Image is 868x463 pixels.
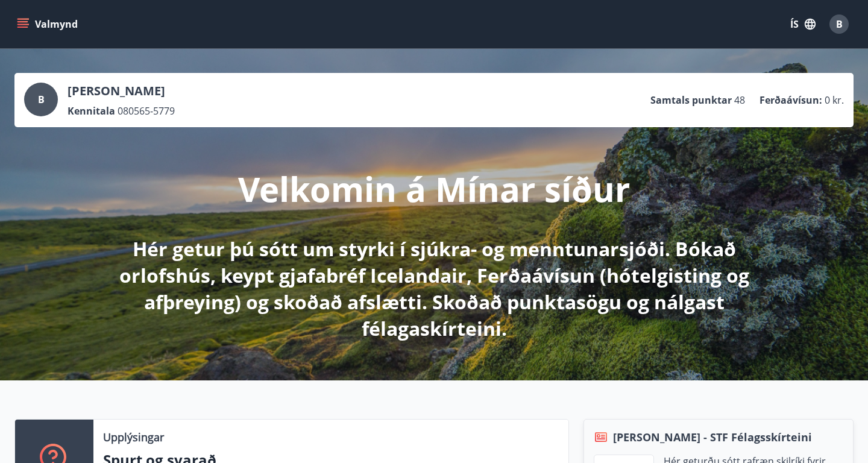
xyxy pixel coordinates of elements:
span: B [836,17,843,31]
span: B [38,93,45,106]
span: 0 kr. [825,93,844,107]
span: 48 [734,93,745,107]
button: ÍS [784,13,822,35]
button: B [825,10,854,39]
button: menu [14,13,83,35]
p: Kennitala [68,104,115,118]
p: Upplýsingar [103,429,164,445]
p: Hér getur þú sótt um styrki í sjúkra- og menntunarsjóði. Bókað orlofshús, keypt gjafabréf Iceland... [116,236,752,342]
span: [PERSON_NAME] - STF Félagsskírteini [613,429,812,445]
p: Ferðaávísun : [759,93,822,107]
p: [PERSON_NAME] [68,83,175,99]
span: 080565-5779 [118,104,175,118]
p: Velkomin á Mínar síður [238,166,630,212]
p: Samtals punktar [650,93,732,107]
